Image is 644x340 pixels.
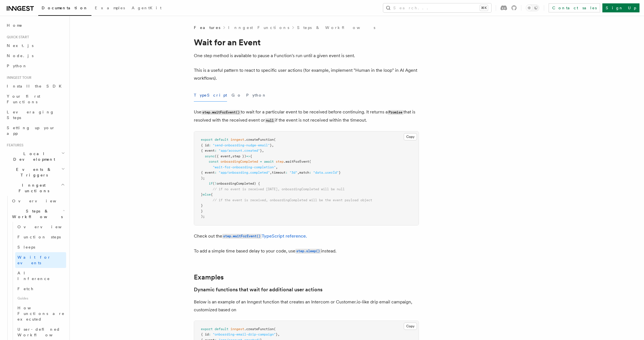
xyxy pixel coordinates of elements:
[201,214,205,218] span: );
[232,89,242,102] button: Go
[10,196,66,206] a: Overview
[194,108,419,124] p: Use to wait for a particular event to be received before continuing. It returns a that is resolve...
[313,171,339,175] span: "data.userId"
[284,160,309,164] span: .waitForEvent
[244,138,274,142] span: .createFunction
[274,138,276,142] span: (
[264,160,274,164] span: await
[276,160,284,164] span: step
[295,249,321,254] code: step.sleep()
[201,193,203,196] span: }
[201,143,209,147] span: { id
[339,171,341,175] span: }
[15,222,66,232] a: Overview
[250,154,252,158] span: {
[213,165,276,169] span: "wait-for-onboarding-completion"
[219,171,270,175] span: "app/onboarding.completed"
[215,327,228,331] span: default
[201,149,215,153] span: { event
[270,143,272,147] span: }
[265,118,275,123] code: null
[42,6,88,10] span: Documentation
[205,154,215,158] span: async
[7,23,23,28] span: Home
[5,123,66,138] a: Setting up your app
[5,167,61,178] span: Events & Triggers
[274,327,276,331] span: (
[213,143,270,147] span: "send-onboarding-nudge-email"
[201,203,203,207] span: }
[132,6,161,10] span: AgentKit
[5,20,66,30] a: Home
[5,61,66,71] a: Python
[221,160,258,164] span: onboardingCompleted
[209,160,219,164] span: const
[128,2,165,15] a: AgentKit
[91,2,128,15] a: Examples
[201,327,213,331] span: export
[232,154,246,158] span: step })
[194,298,419,314] p: Below is an example of an Inngest function that creates an Intercom or Customer.io-like drip emai...
[213,332,276,336] span: "onboarding-email-drip-campaign"
[602,3,639,12] a: Sign Up
[211,193,213,196] span: {
[194,25,220,30] span: Features
[10,208,63,220] span: Steps & Workflows
[194,52,419,60] p: One step method is available to pause a Function's run until a given event is sent.
[209,143,211,147] span: :
[201,171,215,175] span: { event
[480,5,488,11] kbd: ⌘K
[5,164,66,180] button: Events & Triggers
[526,5,539,11] button: Toggle dark mode
[201,176,205,180] span: );
[383,3,491,12] button: Search...⌘K
[201,110,241,115] code: step.waitForEvent()
[5,91,66,107] a: Your first Functions
[270,171,272,175] span: ,
[286,171,288,175] span: :
[15,232,66,242] a: Function steps
[194,89,227,102] button: TypeScript
[299,171,309,175] span: match
[95,6,125,10] span: Examples
[272,171,286,175] span: timeout
[219,149,260,153] span: "app/account.created"
[246,89,267,102] button: Python
[194,286,322,294] a: Dynamic functions that wait for additional user actions
[7,126,55,136] span: Setting up your app
[17,306,65,321] span: How Functions are executed
[244,327,274,331] span: .createFunction
[213,198,372,202] span: // if the event is received, onboardingCompleted will be the event payload object
[203,193,211,196] span: else
[230,327,244,331] span: inngest
[7,84,65,88] span: Install the SDK
[12,199,70,203] span: Overview
[549,3,600,12] a: Contact sales
[194,37,419,47] h1: Wait for an Event
[5,75,32,80] span: Inngest tour
[260,160,262,164] span: =
[7,110,54,120] span: Leveraging Steps
[215,154,230,158] span: ({ event
[213,182,215,185] span: (
[7,64,27,68] span: Python
[295,248,321,254] a: step.sleep()
[5,143,23,147] span: Features
[260,149,262,153] span: }
[17,245,35,249] span: Sleeps
[297,171,299,175] span: ,
[262,149,264,153] span: ,
[230,138,244,142] span: inngest
[17,235,61,239] span: Function steps
[388,110,403,115] code: Promise
[309,160,311,164] span: (
[17,225,75,229] span: Overview
[5,149,66,164] button: Local Development
[272,143,274,147] span: ,
[5,35,29,39] span: Quick start
[5,81,66,91] a: Install the SDK
[5,151,61,162] span: Local Development
[15,303,66,324] a: How Functions are executed
[222,233,307,239] a: step.waitForEvent()TypeScript reference.
[404,323,417,330] button: Copy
